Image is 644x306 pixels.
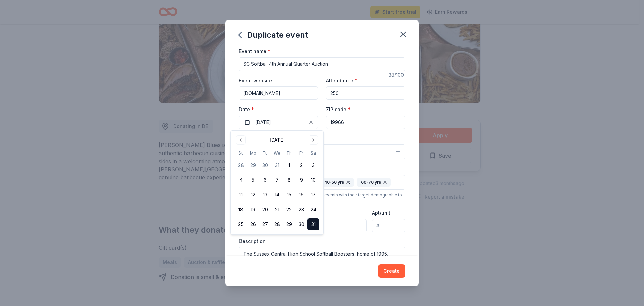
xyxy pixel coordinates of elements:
[259,218,271,230] button: 27
[247,204,259,216] button: 19
[239,116,318,129] button: [DATE]
[271,174,283,186] button: 7
[271,149,283,157] th: Wednesday
[326,77,357,84] label: Attendance
[326,106,351,113] label: ZIP code
[307,189,319,201] button: 17
[283,218,295,230] button: 29
[235,159,247,171] button: 28
[295,204,307,216] button: 23
[259,149,271,157] th: Tuesday
[378,264,405,278] button: Create
[283,204,295,216] button: 22
[295,174,307,186] button: 9
[307,204,319,216] button: 24
[235,174,247,186] button: 4
[239,247,405,277] textarea: The Sussex Central High School Softball Boosters, home of 1995, 2005, and 2008 [US_STATE] State C...
[271,204,283,216] button: 21
[235,204,247,216] button: 18
[259,189,271,201] button: 13
[271,189,283,201] button: 14
[239,48,270,55] label: Event name
[239,57,405,71] input: Spring Fundraiser
[271,218,283,230] button: 28
[239,106,318,113] label: Date
[247,218,259,230] button: 26
[247,189,259,201] button: 12
[239,77,272,84] label: Event website
[320,178,354,187] div: 40-50 yrs
[307,149,319,157] th: Saturday
[295,149,307,157] th: Friday
[326,86,405,100] input: 20
[307,174,319,186] button: 10
[389,71,405,79] div: 38 /100
[239,30,308,40] div: Duplicate event
[283,149,295,157] th: Thursday
[239,238,266,245] label: Description
[309,135,318,145] button: Go to next month
[247,159,259,171] button: 29
[235,189,247,201] button: 11
[270,136,285,144] div: [DATE]
[307,159,319,171] button: 3
[235,149,247,157] th: Sunday
[247,149,259,157] th: Monday
[295,189,307,201] button: 16
[283,159,295,171] button: 1
[357,178,391,187] div: 60-70 yrs
[271,159,283,171] button: 31
[283,189,295,201] button: 15
[283,174,295,186] button: 8
[259,159,271,171] button: 30
[235,218,247,230] button: 25
[307,218,319,230] button: 31
[239,86,318,100] input: https://www...
[259,174,271,186] button: 6
[295,218,307,230] button: 30
[259,204,271,216] button: 20
[236,135,246,145] button: Go to previous month
[295,159,307,171] button: 2
[372,210,390,216] label: Apt/unit
[326,116,405,129] input: 12345 (U.S. only)
[247,174,259,186] button: 5
[372,219,405,232] input: #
